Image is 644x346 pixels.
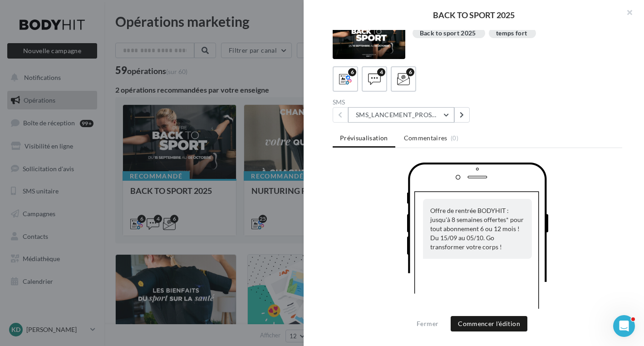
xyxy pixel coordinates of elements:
button: Commencer l'édition [451,316,527,331]
span: Commentaires [404,133,447,143]
iframe: Intercom live chat [613,315,635,337]
div: 6 [406,68,414,76]
div: BACK TO SPORT 2025 [318,11,629,19]
div: Offre de rentrée BODYHIT : jusqu'à 8 semaines offertes* pour tout abonnement 6 ou 12 mois ! Du 15... [423,199,532,259]
span: (0) [451,134,458,142]
div: temps fort [496,30,527,37]
button: SMS_LANCEMENT_PROSPECT/ANCIENSCLIENTS [348,107,454,123]
div: Back to sport 2025 [420,30,476,37]
div: SMS [333,99,474,105]
button: Fermer [413,318,442,329]
div: 4 [377,68,385,76]
div: 6 [348,68,356,76]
